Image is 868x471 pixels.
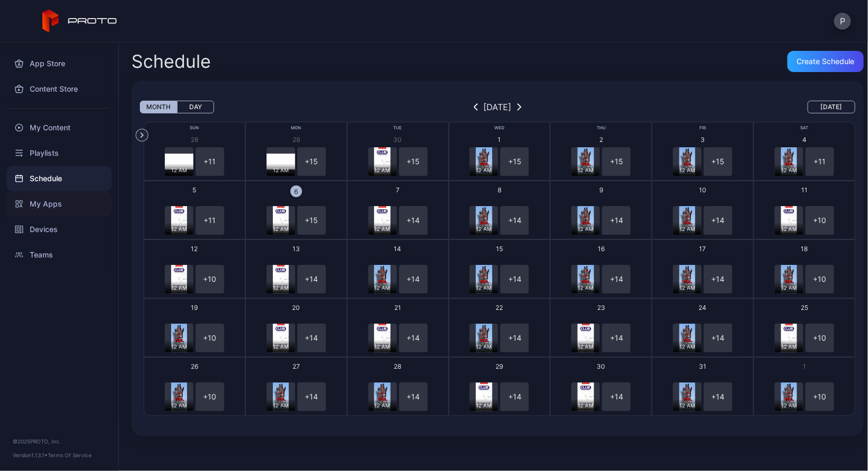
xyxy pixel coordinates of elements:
div: + 10 [805,383,834,411]
a: App Store [6,51,112,76]
div: 12 AM [673,340,702,352]
div: Wed [449,125,551,131]
div: 29 [495,362,503,371]
div: 12 AM [368,164,397,176]
button: 2312 AM+14 [550,298,652,357]
div: + 15 [500,147,529,176]
div: 8 [498,185,501,194]
div: 12 AM [673,281,702,294]
div: 12 AM [470,223,498,235]
div: 30 [597,362,605,371]
div: 9 [599,185,603,194]
div: Devices [6,217,112,242]
div: 1 [498,135,501,144]
button: 612 AM+15 [245,181,347,239]
a: My Apps [6,191,112,217]
div: + 14 [602,324,631,352]
button: 1612 AM+14 [550,239,652,298]
button: 1412 AM+14 [347,239,449,298]
div: Sun [144,125,245,131]
div: 17 [699,244,706,253]
button: Month [140,101,177,113]
div: 24 [699,303,707,312]
div: 12 AM [775,223,803,235]
button: 812 AM+14 [449,181,551,239]
div: 12 AM [775,281,803,294]
div: Sat [754,125,855,131]
div: 21 [394,303,401,312]
div: 12 AM [267,281,295,294]
div: 12 AM [571,281,600,294]
div: Create Schedule [797,57,855,66]
button: 1112 AM+10 [754,181,855,239]
button: 1312 AM+14 [245,239,347,298]
div: + 11 [805,147,834,176]
div: + 11 [196,147,224,176]
button: 912 AM+14 [550,181,652,239]
div: © 2025 PROTO, Inc. [13,437,105,446]
div: + 15 [704,147,732,176]
div: 15 [496,244,503,253]
div: 16 [598,244,605,253]
button: 1212 AM+10 [144,239,245,298]
button: 2912 AM+14 [449,357,551,416]
div: 12 AM [571,399,600,411]
div: 20 [292,303,300,312]
div: Thu [550,125,652,131]
div: 12 AM [673,164,702,176]
button: 3112 AM+14 [652,357,754,416]
button: 1512 AM+14 [449,239,551,298]
div: + 14 [297,324,326,352]
div: + 10 [196,265,224,294]
div: Fri [652,125,754,131]
span: Version 1.13.1 • [13,452,48,458]
div: + 14 [500,383,529,411]
div: [DATE] [484,101,512,113]
button: 3012 AM+15 [347,122,449,181]
div: 12 AM [267,340,295,352]
div: + 14 [602,265,631,294]
a: Content Store [6,76,112,102]
div: + 14 [399,324,428,352]
button: 112 AM+15 [449,122,551,181]
div: 12 [191,244,198,253]
div: 12 AM [267,399,295,411]
div: + 15 [602,147,631,176]
div: + 14 [704,265,732,294]
div: 28 [394,362,402,371]
div: 19 [191,303,198,312]
div: 12 AM [368,399,397,411]
div: 5 [192,185,196,194]
div: 12 AM [775,340,803,352]
div: + 10 [196,383,224,411]
div: + 10 [805,324,834,352]
button: 2812 AM+14 [347,357,449,416]
button: [DATE] [808,101,855,113]
div: + 10 [196,324,224,352]
button: 1812 AM+10 [754,239,855,298]
div: + 14 [704,324,732,352]
div: 18 [801,244,808,253]
div: 12 AM [673,223,702,235]
div: + 14 [602,383,631,411]
div: + 15 [399,147,428,176]
div: + 14 [500,265,529,294]
div: 30 [394,135,402,144]
div: 31 [699,362,706,371]
button: 512 AM+11 [144,181,245,239]
div: 28 [191,135,198,144]
button: P [834,13,851,30]
div: + 14 [704,206,732,235]
button: 2812 AM+11 [144,122,245,181]
div: 12 AM [165,164,193,176]
div: 12 AM [571,164,600,176]
div: 25 [801,303,808,312]
div: + 14 [500,206,529,235]
div: + 14 [297,265,326,294]
div: 12 AM [673,399,702,411]
div: 12 AM [165,281,193,294]
div: 12 AM [571,340,600,352]
button: 112 AM+10 [754,357,855,416]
